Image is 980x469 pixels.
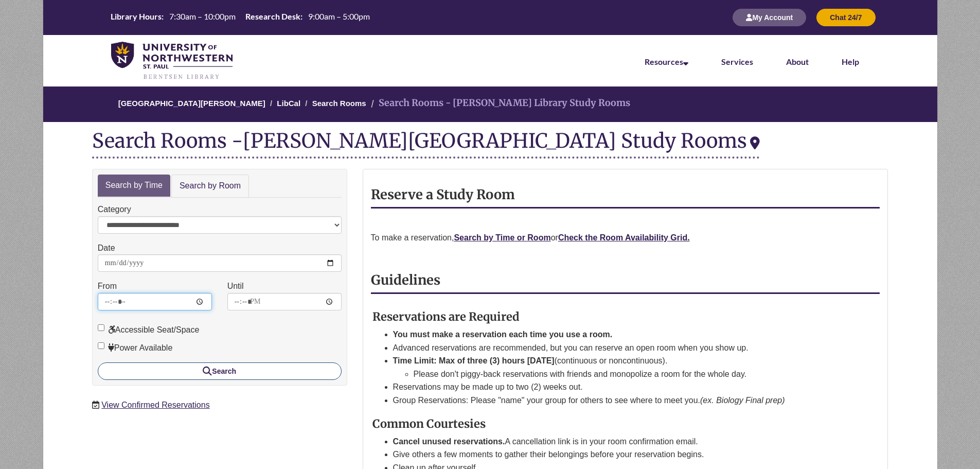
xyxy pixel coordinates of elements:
[98,241,115,255] label: Date
[733,13,806,22] a: My Account
[171,175,249,198] a: Search by Room
[558,233,690,242] a: Check the Room Availability Grid.
[372,416,486,431] strong: Common Courtesies
[371,272,440,288] strong: Guidelines
[393,356,555,365] strong: Time Limit: Max of three (3) hours [DATE]
[393,330,613,339] strong: You must make a reservation each time you use a room.
[393,435,856,448] li: A cancellation link is in your room confirmation email.
[312,99,366,108] a: Search Rooms
[98,203,131,216] label: Category
[106,11,165,22] th: Library Hours:
[368,96,630,111] li: Search Rooms - [PERSON_NAME] Library Study Rooms
[169,11,236,21] span: 7:30am – 10:00pm
[372,309,520,324] strong: Reservations are Required
[393,448,856,461] li: Give others a few moments to gather their belongings before your reservation begins.
[371,186,515,203] strong: Reserve a Study Room
[227,280,244,293] label: Until
[842,57,859,66] a: Help
[816,9,875,26] button: Chat 24/7
[98,341,173,355] label: Power Available
[645,57,688,66] a: Resources
[243,128,760,153] div: [PERSON_NAME][GEOGRAPHIC_DATA] Study Rooms
[786,57,809,66] a: About
[700,396,785,405] em: (ex. Biology Final prep)
[101,401,209,409] a: View Confirmed Reservations
[241,11,304,22] th: Research Desk:
[106,11,374,24] a: Hours Today
[393,341,856,355] li: Advanced reservations are recommended, but you can reserve an open room when you show up.
[106,11,374,23] table: Hours Today
[393,394,856,407] li: Group Reservations: Please "name" your group for others to see where to meet you.
[92,130,760,159] div: Search Rooms -
[98,362,342,380] button: Search
[393,380,856,394] li: Reservations may be made up to two (2) weeks out.
[98,280,117,293] label: From
[733,9,806,26] button: My Account
[371,231,880,245] p: To make a reservation, or
[816,13,875,22] a: Chat 24/7
[454,233,550,242] a: Search by Time or Room
[111,42,233,80] img: UNWSP Library Logo
[20,86,960,122] nav: Breadcrumb
[721,57,753,66] a: Services
[308,11,370,21] span: 9:00am – 5:00pm
[277,99,300,108] a: LibCal
[118,99,265,108] a: [GEOGRAPHIC_DATA][PERSON_NAME]
[393,437,505,446] strong: Cancel unused reservations.
[414,368,856,381] li: Please don't piggy-back reservations with friends and monopolize a room for the whole day.
[393,354,856,380] li: (continuous or noncontinuous).
[98,342,104,349] input: Power Available
[98,175,170,197] a: Search by Time
[98,324,104,331] input: Accessible Seat/Space
[98,323,200,337] label: Accessible Seat/Space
